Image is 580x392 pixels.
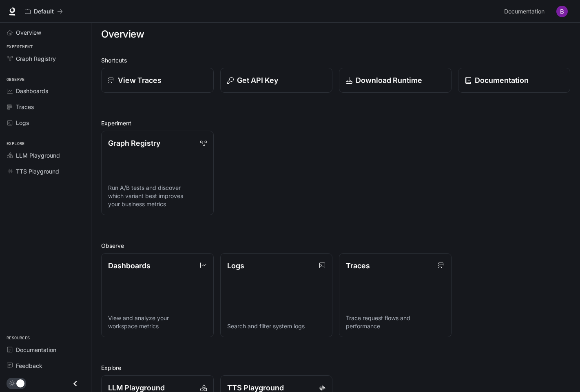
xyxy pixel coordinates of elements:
span: Documentation [504,7,545,17]
h1: Overview [101,26,144,42]
a: View Traces [101,68,214,93]
p: Default [34,8,54,15]
p: View and analyze your workspace metrics [108,314,207,330]
a: DashboardsView and analyze your workspace metrics [101,253,214,338]
img: User avatar [556,6,568,17]
span: Documentation [16,345,56,354]
a: TracesTrace request flows and performance [339,253,452,338]
span: TTS Playground [16,167,59,176]
a: Traces [3,100,88,114]
h2: Shortcuts [101,56,570,65]
button: All workspaces [21,3,66,20]
a: Feedback [3,359,88,373]
a: Graph Registry [3,51,88,66]
a: Graph RegistryRun A/B tests and discover which variant best improves your business metrics [101,131,214,215]
p: Traces [346,260,370,271]
span: LLM Playground [16,151,60,160]
h2: Explore [101,363,570,372]
a: Overview [3,25,88,40]
p: Search and filter system logs [227,322,326,330]
p: Run A/B tests and discover which variant best improves your business metrics [108,184,207,208]
span: Dashboards [16,87,48,95]
button: Get API Key [220,68,333,93]
a: TTS Playground [3,164,88,178]
button: User avatar [554,3,570,20]
span: Dark mode toggle [16,379,24,388]
a: LogsSearch and filter system logs [220,253,333,338]
span: Feedback [16,361,42,370]
p: Documentation [475,75,529,86]
p: Logs [227,260,244,271]
a: LLM Playground [3,148,88,163]
h2: Experiment [101,119,570,127]
p: Trace request flows and performance [346,314,445,330]
button: Close drawer [66,375,84,392]
span: Traces [16,102,34,111]
h2: Observe [101,241,570,250]
p: Get API Key [237,75,278,86]
a: Logs [3,116,88,130]
a: Documentation [3,343,88,357]
span: Overview [16,28,41,37]
p: Graph Registry [108,138,160,149]
a: Dashboards [3,84,88,98]
a: Documentation [458,68,571,93]
span: Logs [16,118,29,127]
a: Documentation [501,3,551,20]
a: Download Runtime [339,68,452,93]
p: View Traces [118,75,162,86]
span: Graph Registry [16,54,56,63]
p: Dashboards [108,260,151,271]
p: Download Runtime [356,75,422,86]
